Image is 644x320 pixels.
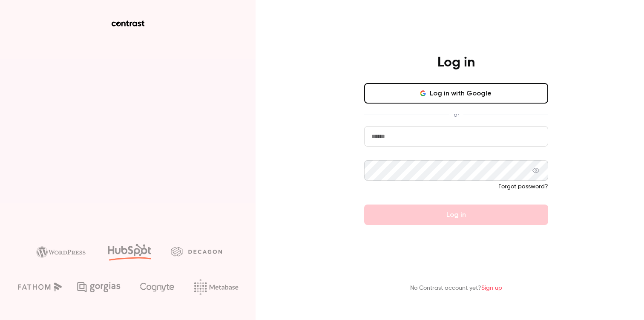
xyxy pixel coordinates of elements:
[481,285,502,291] a: Sign up
[364,83,548,104] button: Log in with Google
[171,247,222,256] img: decagon
[410,284,502,293] p: No Contrast account yet?
[449,110,463,119] span: or
[498,184,548,190] a: Forgot password?
[437,54,475,71] h4: Log in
